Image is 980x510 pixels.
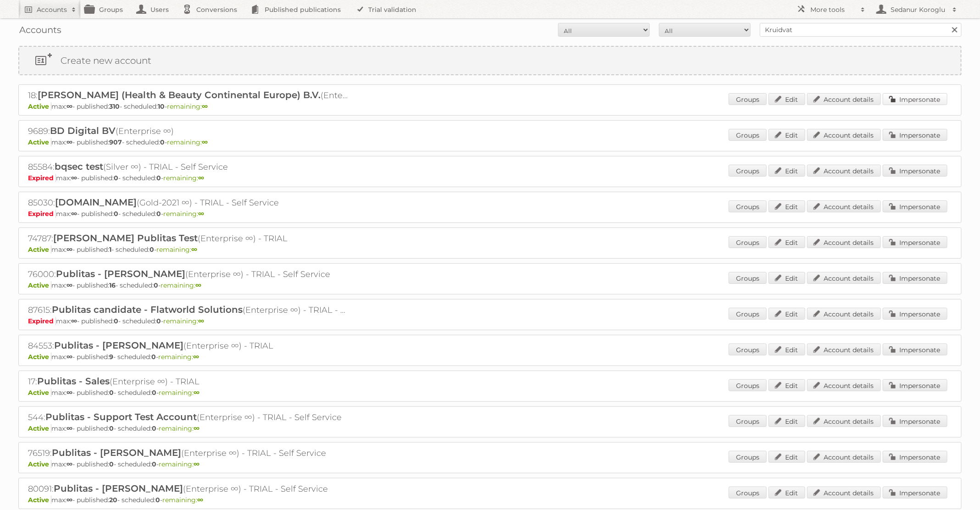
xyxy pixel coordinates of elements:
span: Publitas - [PERSON_NAME] [56,268,185,279]
strong: 0 [151,353,156,361]
span: [PERSON_NAME] (Health & Beauty Continental Europe) B.V. [38,89,321,100]
strong: ∞ [202,138,208,146]
a: Groups [729,451,767,463]
strong: ∞ [71,210,77,218]
a: Account details [807,379,881,391]
strong: ∞ [202,102,208,111]
strong: 310 [109,102,120,111]
a: Impersonate [883,487,947,499]
span: Active [28,353,51,361]
h2: 544: (Enterprise ∞) - TRIAL - Self Service [28,411,349,423]
a: Account details [807,129,881,141]
h2: 17: (Enterprise ∞) - TRIAL [28,376,349,388]
a: Impersonate [883,165,947,177]
a: Account details [807,272,881,284]
span: Active [28,496,51,504]
p: max: - published: - scheduled: - [28,281,952,289]
span: Expired [28,317,56,325]
strong: ∞ [194,424,199,432]
strong: 0 [156,210,161,218]
span: Active [28,460,51,468]
strong: 0 [156,317,161,325]
h2: Accounts [37,5,67,14]
strong: ∞ [66,281,72,289]
strong: 0 [109,388,114,397]
span: remaining: [163,317,204,325]
a: Edit [769,487,805,499]
a: Impersonate [883,93,947,105]
h2: 84553: (Enterprise ∞) - TRIAL [28,340,349,352]
a: Account details [807,415,881,427]
strong: 0 [152,388,156,397]
strong: 0 [155,496,160,504]
strong: 20 [109,496,117,504]
span: Active [28,388,51,397]
h2: 80091: (Enterprise ∞) - TRIAL - Self Service [28,483,349,495]
span: remaining: [161,281,201,289]
strong: ∞ [197,496,203,504]
strong: ∞ [66,424,72,432]
a: Account details [807,93,881,105]
a: Edit [769,165,805,177]
span: Expired [28,210,56,218]
strong: 16 [109,281,116,289]
a: Account details [807,308,881,320]
a: Impersonate [883,344,947,355]
a: Groups [729,308,767,320]
strong: ∞ [198,174,204,182]
p: max: - published: - scheduled: - [28,424,952,432]
strong: ∞ [198,210,204,218]
strong: ∞ [198,317,204,325]
span: Active [28,245,51,254]
a: Groups [729,129,767,141]
strong: 0 [154,281,158,289]
a: Edit [769,236,805,248]
a: Groups [729,415,767,427]
span: remaining: [167,138,208,146]
a: Edit [769,200,805,212]
strong: ∞ [195,281,201,289]
strong: 0 [152,460,156,468]
span: Publitas - [PERSON_NAME] [52,447,181,458]
p: max: - published: - scheduled: - [28,317,952,325]
a: Impersonate [883,236,947,248]
a: Account details [807,165,881,177]
span: bqsec test [55,161,103,172]
span: remaining: [167,102,208,111]
a: Edit [769,415,805,427]
p: max: - published: - scheduled: - [28,102,952,111]
h2: 9689: (Enterprise ∞) [28,125,349,137]
a: Groups [729,344,767,355]
a: Groups [729,200,767,212]
strong: ∞ [66,388,72,397]
span: remaining: [159,388,199,397]
a: Groups [729,236,767,248]
p: max: - published: - scheduled: - [28,388,952,397]
a: Groups [729,93,767,105]
p: max: - published: - scheduled: - [28,245,952,254]
span: Active [28,138,51,146]
h2: More tools [810,5,856,14]
a: Account details [807,236,881,248]
strong: 9 [109,353,113,361]
h2: 76000: (Enterprise ∞) - TRIAL - Self Service [28,268,349,280]
p: max: - published: - scheduled: - [28,138,952,146]
a: Groups [729,487,767,499]
strong: 0 [149,245,154,254]
a: Impersonate [883,272,947,284]
strong: 10 [158,102,165,111]
strong: 0 [152,424,156,432]
strong: 1 [109,245,111,254]
a: Groups [729,272,767,284]
a: Edit [769,344,805,355]
span: remaining: [156,245,197,254]
h2: 18: (Enterprise ∞) [28,89,349,101]
a: Groups [729,165,767,177]
span: Active [28,424,51,432]
span: Publitas - Sales [37,376,110,387]
strong: ∞ [193,353,199,361]
span: Expired [28,174,56,182]
a: Impersonate [883,379,947,391]
strong: 0 [109,424,114,432]
strong: 0 [114,174,118,182]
